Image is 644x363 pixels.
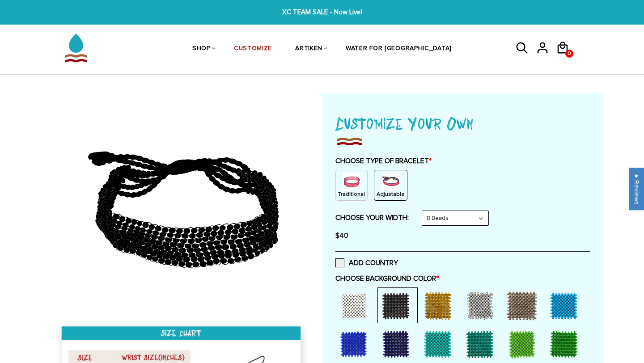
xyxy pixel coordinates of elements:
div: Sky Blue [546,287,586,323]
div: Bush Blue [335,326,376,362]
div: White [335,287,376,323]
span: XC TEAM SALE - Now Live! [199,7,445,17]
img: imgboder_100x.png [335,135,363,148]
div: Teal [462,326,502,362]
img: non-string.png [343,173,360,190]
span: 0 [566,47,573,60]
a: ARTIKEN [295,26,322,72]
img: string.PNG [382,173,400,190]
label: CHOOSE TYPE OF BRACELET [335,156,590,165]
div: Dark Blue [377,326,418,362]
div: Gold [419,287,460,323]
div: Non String [335,170,368,201]
p: Adjustable [377,190,405,198]
h1: Customize Your Own [335,111,590,135]
div: Grey [504,287,544,323]
label: CHOOSE YOUR WIDTH: [335,213,409,222]
a: CUSTOMIZE [234,26,272,72]
a: SHOP [192,26,211,72]
div: Silver [462,287,502,323]
div: Kenya Green [546,326,586,362]
a: 0 [556,57,576,59]
label: ADD COUNTRY [335,258,398,267]
div: Light Green [504,326,544,362]
span: $40 [335,231,348,240]
p: Traditional [338,190,365,198]
div: Click to open Judge.me floating reviews tab [629,168,644,210]
div: Turquoise [419,326,460,362]
div: String [374,170,407,201]
label: CHOOSE BACKGROUND COLOR [335,274,590,283]
a: WATER FOR [GEOGRAPHIC_DATA] [346,26,452,72]
div: Black [377,287,418,323]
